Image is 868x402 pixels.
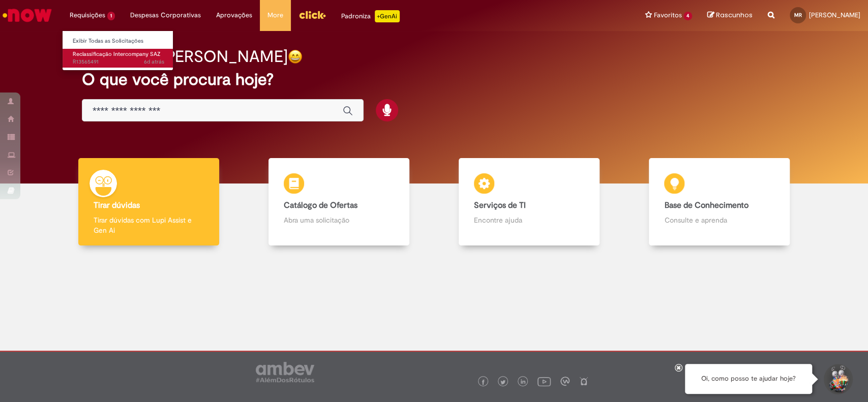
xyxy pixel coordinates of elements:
p: Consulte e aprenda [664,215,774,225]
img: logo_footer_facebook.png [481,380,486,385]
img: happy-face.png [288,49,303,64]
a: Catálogo de Ofertas Abra uma solicitação [244,158,434,246]
span: R13565491 [73,58,164,66]
span: 1 [107,12,115,20]
a: Rascunhos [707,11,753,20]
span: Rascunhos [716,10,753,20]
a: Tirar dúvidas Tirar dúvidas com Lupi Assist e Gen Ai [53,158,244,246]
img: ServiceNow [1,5,53,25]
div: Padroniza [341,10,400,22]
img: logo_footer_twitter.png [500,380,505,385]
span: 4 [683,12,692,20]
img: logo_footer_linkedin.png [521,379,526,385]
p: Encontre ajuda [474,215,584,225]
span: Despesas Corporativas [130,10,201,20]
img: logo_footer_workplace.png [560,377,570,386]
span: MR [794,12,802,18]
a: Base de Conhecimento Consulte e aprenda [624,158,815,246]
b: Serviços de TI [474,200,526,210]
span: Aprovações [216,10,252,20]
span: More [267,10,283,20]
span: Reclassificação Intercompany SAZ [73,50,161,58]
h2: Boa tarde, [PERSON_NAME] [82,48,288,66]
a: Exibir Todas as Solicitações [63,36,174,47]
p: +GenAi [375,10,400,22]
b: Tirar dúvidas [94,200,140,210]
button: Iniciar Conversa de Suporte [822,364,853,394]
img: logo_footer_ambev_rotulo_gray.png [256,362,314,382]
img: logo_footer_youtube.png [537,375,551,388]
img: click_logo_yellow_360x200.png [298,7,326,22]
span: 6d atrás [144,58,164,66]
div: Oi, como posso te ajudar hoje? [685,364,812,394]
span: Requisições [70,10,105,20]
span: [PERSON_NAME] [809,11,860,19]
p: Tirar dúvidas com Lupi Assist e Gen Ai [94,215,204,235]
span: Favoritos [653,10,681,20]
b: Catálogo de Ofertas [284,200,357,210]
a: Aberto R13565491 : Reclassificação Intercompany SAZ [63,49,174,68]
img: logo_footer_naosei.png [579,377,588,386]
time: 25/09/2025 09:45:52 [144,58,164,66]
p: Abra uma solicitação [284,215,394,225]
h2: O que você procura hoje? [82,71,786,88]
ul: Requisições [62,30,173,71]
b: Base de Conhecimento [664,200,748,210]
a: Serviços de TI Encontre ajuda [434,158,624,246]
